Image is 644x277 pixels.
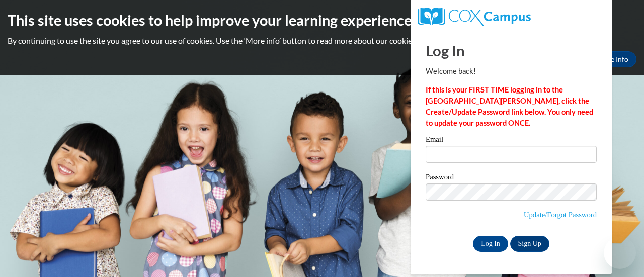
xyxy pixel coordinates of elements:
[8,35,636,46] p: By continuing to use the site you agree to our use of cookies. Use the ‘More info’ button to read...
[426,85,593,127] strong: If this is your FIRST TIME logging in to the [GEOGRAPHIC_DATA][PERSON_NAME], click the Create/Upd...
[473,236,508,252] input: Log In
[426,136,597,146] label: Email
[589,51,636,67] a: More Info
[426,40,597,61] h1: Log In
[426,173,597,183] label: Password
[418,8,531,26] img: COX Campus
[524,211,597,219] a: Update/Forgot Password
[510,236,549,252] a: Sign Up
[426,66,597,77] p: Welcome back!
[604,237,636,269] iframe: Button to launch messaging window
[8,10,636,30] h2: This site uses cookies to help improve your learning experience.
